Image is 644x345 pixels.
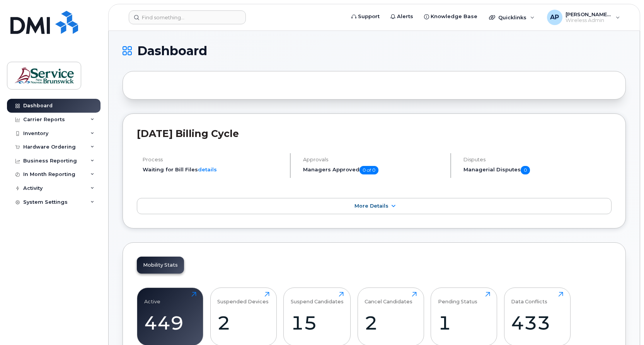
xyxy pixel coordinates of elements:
a: Pending Status1 [438,292,490,341]
a: details [198,166,217,172]
h4: Process [143,157,283,162]
div: Data Conflicts [511,292,547,304]
div: 449 [144,311,196,334]
span: 0 of 0 [359,166,378,174]
h5: Managers Approved [303,166,444,174]
div: Cancel Candidates [365,292,412,304]
li: Waiting for Bill Files [143,166,283,173]
div: 1 [438,311,490,334]
div: Pending Status [438,292,477,304]
h2: [DATE] Billing Cycle [137,128,612,139]
div: Suspended Devices [217,292,269,304]
div: 15 [291,311,344,334]
div: 433 [511,311,563,334]
span: More Details [354,203,388,209]
div: Active [144,292,160,304]
div: Suspend Candidates [291,292,344,304]
div: 2 [365,311,417,334]
span: 0 [521,166,530,174]
span: Dashboard [137,45,207,57]
h4: Approvals [303,157,444,162]
a: Suspend Candidates15 [291,292,344,341]
a: Data Conflicts433 [511,292,563,341]
h4: Disputes [463,157,612,162]
h5: Managerial Disputes [463,166,612,174]
a: Suspended Devices2 [217,292,269,341]
div: 2 [217,311,269,334]
a: Active449 [144,292,196,341]
a: Cancel Candidates2 [365,292,417,341]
